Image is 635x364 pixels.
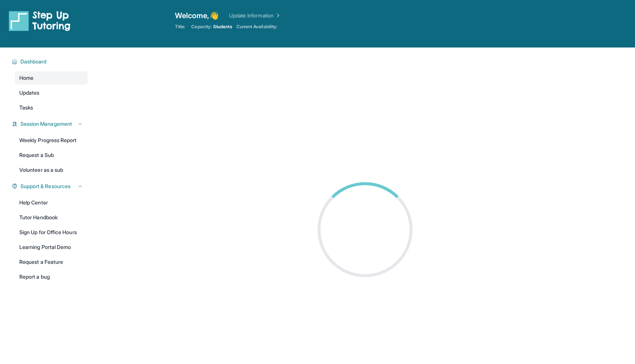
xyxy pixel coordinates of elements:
img: logo [9,10,71,31]
span: Current Availability: [237,24,277,30]
span: Title: [175,24,185,30]
button: Session Management [17,120,83,128]
span: Support & Resources [20,183,71,190]
span: Home [19,74,33,82]
a: Tasks [15,101,88,114]
a: Update Information [229,12,281,19]
a: Updates [15,86,88,99]
a: Home [15,71,88,85]
a: Tutor Handbook [15,211,88,224]
span: Welcome, 👋 [175,10,219,21]
a: Learning Portal Demo [15,240,88,254]
img: Chevron Right [274,12,281,19]
a: Request a Sub [15,148,88,162]
span: Updates [19,89,40,96]
button: Support & Resources [17,183,83,190]
span: Students [213,24,232,30]
a: Report a bug [15,270,88,283]
span: Session Management [20,120,72,128]
a: Weekly Progress Report [15,134,88,147]
span: Dashboard [20,58,47,65]
span: Tasks [19,104,33,111]
a: Sign Up for Office Hours [15,226,88,239]
button: Dashboard [17,58,83,65]
a: Help Center [15,196,88,209]
span: Capacity: [191,24,212,30]
a: Volunteer as a sub [15,163,88,177]
a: Request a Feature [15,255,88,269]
